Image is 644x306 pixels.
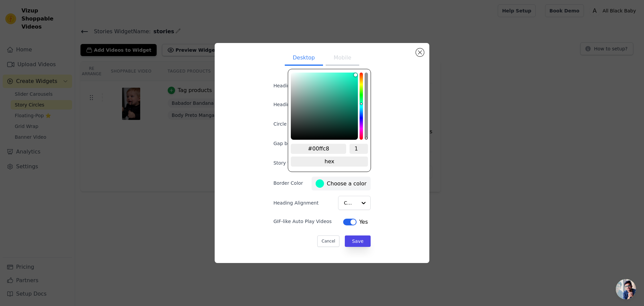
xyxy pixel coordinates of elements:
[273,160,334,166] label: Story title font size (in px)
[273,200,320,206] label: Heading Alignment
[326,51,359,66] button: Mobile
[273,218,332,225] label: GIF-like Auto Play Videos
[291,144,346,154] input: hex color
[416,48,424,56] button: Close modal
[317,235,340,247] button: Cancel
[288,69,371,172] div: color picker
[365,73,368,140] div: alpha channel
[316,179,366,188] label: Choose a color
[273,180,303,186] label: Border Color
[354,73,357,139] div: brightness channel
[273,140,336,147] label: Gap between circles(in px)
[273,101,331,108] label: Heading font size (in px)
[350,144,368,154] input: alpha channel
[360,73,363,140] div: hue channel
[616,279,636,299] a: Open chat
[359,218,368,226] span: Yes
[291,73,357,77] div: saturation channel
[345,235,370,247] button: Save
[285,51,323,66] button: Desktop
[273,121,314,127] label: Circle Size (in px)
[273,82,306,89] label: Heading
